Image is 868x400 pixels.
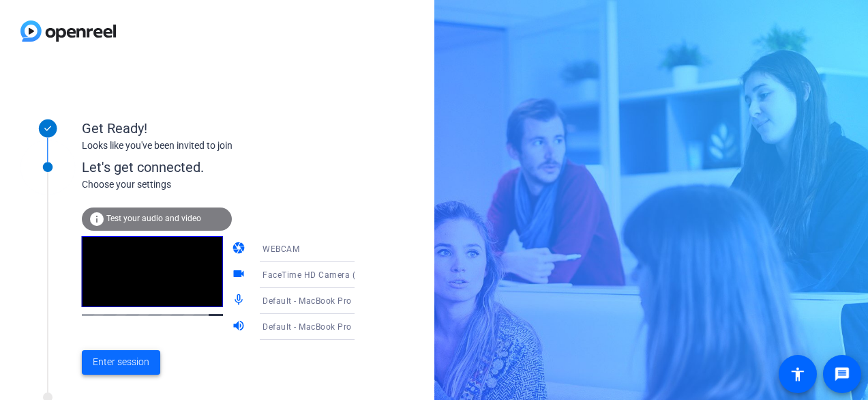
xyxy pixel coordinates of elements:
span: Default - MacBook Pro Speakers (Built-in) [263,321,427,332]
span: Default - MacBook Pro Microphone (Built-in) [263,295,438,306]
span: Test your audio and video [106,214,201,223]
span: Enter session [93,355,149,369]
span: FaceTime HD Camera (3A71:F4B5) [263,269,402,280]
div: Choose your settings [82,177,383,192]
mat-icon: videocam [232,267,248,283]
mat-icon: volume_up [232,319,248,335]
mat-icon: info [89,211,105,227]
div: Looks like you've been invited to join [82,139,355,153]
mat-icon: message [834,366,850,382]
mat-icon: mic_none [232,293,248,309]
span: WEBCAM [263,244,299,254]
mat-icon: camera [232,241,248,257]
mat-icon: accessibility [790,366,806,382]
div: Get Ready! [82,118,355,139]
div: Let's get connected. [82,157,383,177]
button: Enter session [82,350,160,375]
